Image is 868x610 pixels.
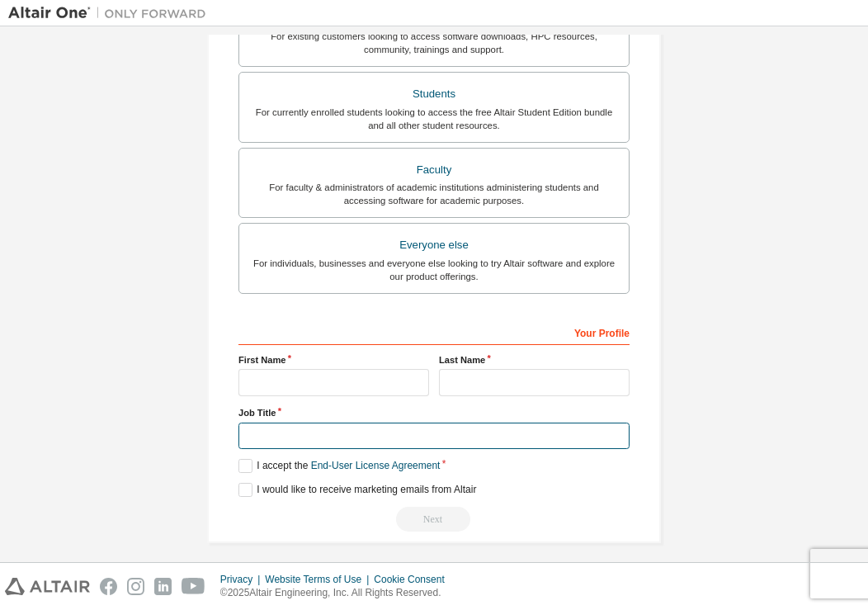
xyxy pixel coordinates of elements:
div: For currently enrolled students looking to access the free Altair Student Edition bundle and all ... [249,106,619,132]
img: youtube.svg [182,578,205,595]
img: linkedin.svg [154,578,172,595]
div: For faculty & administrators of academic institutions administering students and accessing softwa... [249,181,619,207]
label: Job Title [238,406,630,419]
div: Website Terms of Use [265,573,374,586]
div: For existing customers looking to access software downloads, HPC resources, community, trainings ... [249,30,619,56]
img: instagram.svg [127,578,144,595]
div: Everyone else [249,234,619,257]
label: I would like to receive marketing emails from Altair [238,483,476,497]
div: Your Profile [238,319,630,345]
div: Students [249,83,619,106]
div: Faculty [249,158,619,182]
label: Last Name [439,353,630,366]
img: facebook.svg [100,578,117,595]
p: © 2025 Altair Engineering, Inc. All Rights Reserved. [220,586,455,600]
img: Altair One [8,5,215,21]
label: First Name [238,353,429,366]
div: Cookie Consent [374,573,454,586]
div: Read and acccept EULA to continue [238,507,630,532]
div: For individuals, businesses and everyone else looking to try Altair software and explore our prod... [249,257,619,283]
a: End-User License Agreement [311,460,441,471]
div: Privacy [220,573,265,586]
label: I accept the [238,459,440,473]
img: altair_logo.svg [5,578,90,595]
